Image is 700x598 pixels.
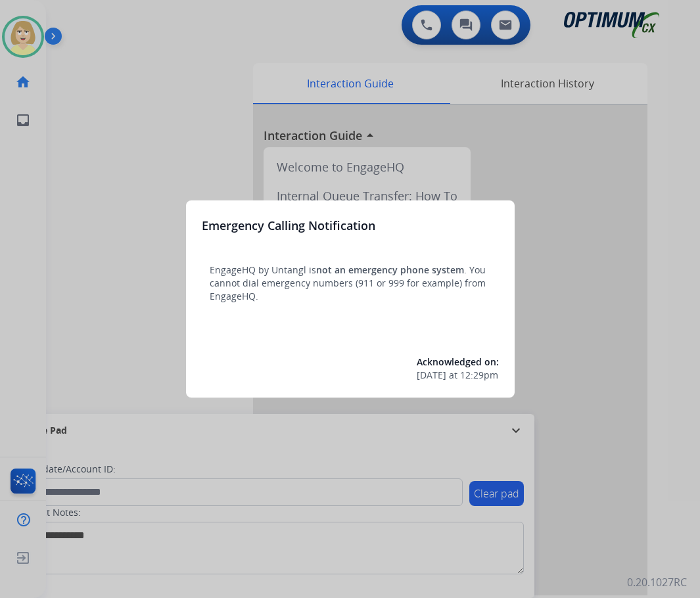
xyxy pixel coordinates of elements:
[316,264,464,276] span: not an emergency phone system
[460,369,498,382] span: 12:29pm
[417,356,499,368] span: Acknowledged on:
[627,574,687,590] p: 0.20.1027RC
[417,369,499,382] div: at
[202,216,375,235] h3: Emergency Calling Notification
[417,369,446,382] span: [DATE]
[210,264,491,303] p: EngageHQ by Untangl is . You cannot dial emergency numbers (911 or 999 for example) from EngageHQ.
